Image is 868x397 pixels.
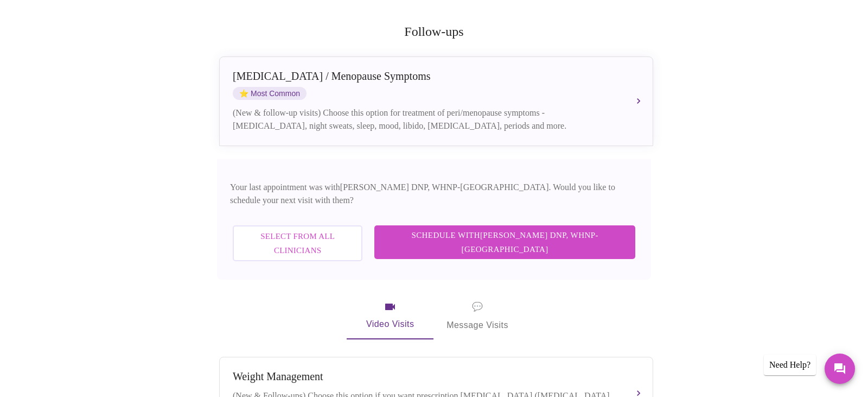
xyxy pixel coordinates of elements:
[233,225,362,262] button: Select from All Clinicians
[446,299,508,333] span: Message Visits
[360,300,420,332] span: Video Visits
[239,89,248,98] span: star
[245,229,350,258] span: Select from All Clinicians
[233,70,618,83] div: [MEDICAL_DATA] / Menopause Symptoms
[233,87,307,100] span: Most Common
[472,299,483,314] span: message
[217,24,651,39] h2: Follow-ups
[825,354,855,384] button: Messages
[374,225,635,260] button: Schedule with[PERSON_NAME] DNP, WHNP-[GEOGRAPHIC_DATA]
[233,370,618,383] div: Weight Management
[385,228,624,257] span: Schedule with [PERSON_NAME] DNP, WHNP-[GEOGRAPHIC_DATA]
[219,56,653,146] button: [MEDICAL_DATA] / Menopause SymptomsstarMost Common(New & follow-up visits) Choose this option for...
[233,106,618,133] div: (New & follow-up visits) Choose this option for treatment of peri/menopause symptoms - [MEDICAL_D...
[764,355,816,375] div: Need Help?
[230,181,638,207] p: Your last appointment was with [PERSON_NAME] DNP, WHNP-[GEOGRAPHIC_DATA] . Would you like to sche...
